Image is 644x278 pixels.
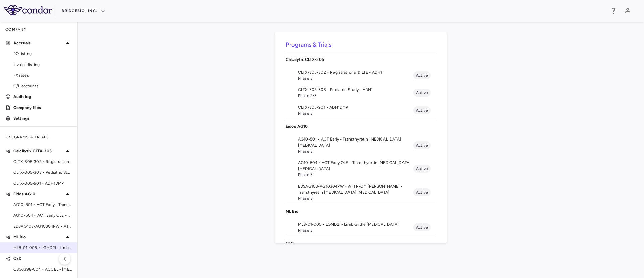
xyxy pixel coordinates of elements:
span: CLTX-305-302 • Registrational & LTE - ADH1 [13,159,72,165]
li: CLTX-305-302 • Registrational & LTE - ADH1Phase 3Active [286,67,436,84]
span: Active [413,189,431,195]
img: logo-full-BYUhSk78.svg [4,5,52,15]
span: Phase 3 [298,148,413,154]
div: Eidos AG10 [286,119,436,133]
li: AG10-501 • ACT Early - Transthyretin [MEDICAL_DATA] [MEDICAL_DATA]Phase 3Active [286,133,436,157]
span: Invoice listing [13,62,72,68]
p: QED [286,240,436,246]
span: Phase 2/3 [298,93,413,99]
p: Calcilytix CLTX-305 [13,148,64,154]
span: CLTX-305-901 • ADH1DMP [13,180,72,186]
span: Phase 3 [298,172,413,178]
span: Phase 3 [298,75,413,81]
p: Accruals [13,40,64,46]
div: ML Bio [286,204,436,219]
span: EDSAG103-AG10304PW • ATTR-CM [PERSON_NAME] - Transthyretin [MEDICAL_DATA] [MEDICAL_DATA] [298,183,413,195]
span: PO listing [13,51,72,57]
span: Active [413,142,431,148]
p: Company files [13,105,72,111]
div: Calcilytix CLTX-305 [286,52,436,67]
span: Active [413,107,431,113]
span: AG10-501 • ACT Early - Transthyretin [MEDICAL_DATA] [MEDICAL_DATA] [13,202,72,208]
h6: Programs & Trials [286,40,436,49]
li: AG10-504 • ACT Early OLE - Transthyretin [MEDICAL_DATA] [MEDICAL_DATA]Phase 3Active [286,157,436,181]
span: MLB-01-005 • LGMD2i - Limb Girdle [MEDICAL_DATA] [298,221,413,227]
span: QBGJ398-004 • ACCEL - [MEDICAL_DATA] [13,266,72,272]
p: Calcilytix CLTX-305 [286,56,436,63]
span: Active [413,166,431,172]
span: FX rates [13,72,72,78]
span: Phase 3 [298,227,413,233]
span: CLTX-305-302 • Registrational & LTE - ADH1 [298,69,413,75]
p: ML Bio [286,208,436,214]
span: AG10-501 • ACT Early - Transthyretin [MEDICAL_DATA] [MEDICAL_DATA] [298,136,413,148]
li: MLB-01-005 • LGMD2i - Limb Girdle [MEDICAL_DATA]Phase 3Active [286,219,436,236]
span: AG10-504 • ACT Early OLE - Transthyretin [MEDICAL_DATA] [MEDICAL_DATA] [298,160,413,172]
p: Audit log [13,94,72,100]
p: ML Bio [13,234,64,240]
span: MLB-01-005 • LGMD2i - Limb Girdle [MEDICAL_DATA] [13,245,72,251]
li: CLTX-305-303 • Pediatric Study - ADH1Phase 2/3Active [286,84,436,102]
p: QED [13,255,64,262]
span: CLTX-305-303 • Pediatric Study - ADH1 [13,169,72,175]
span: G/L accounts [13,83,72,89]
span: EDSAG103-AG10304PW • ATTR-CM [PERSON_NAME] - Transthyretin [MEDICAL_DATA] [MEDICAL_DATA] [13,223,72,229]
div: QED [286,236,436,250]
li: CLTX-305-901 • ADH1DMPPhase 3Active [286,102,436,119]
span: CLTX-305-901 • ADH1DMP [298,104,413,110]
p: Eidos AG10 [13,191,64,197]
span: AG10-504 • ACT Early OLE - Transthyretin [MEDICAL_DATA] [MEDICAL_DATA] [13,212,72,219]
button: BridgeBio, Inc. [62,6,105,16]
span: Phase 3 [298,195,413,201]
span: Active [413,72,431,78]
span: CLTX-305-303 • Pediatric Study - ADH1 [298,87,413,93]
span: Active [413,224,431,230]
span: Phase 3 [298,110,413,116]
p: Settings [13,115,72,121]
span: Active [413,90,431,96]
p: Eidos AG10 [286,123,436,129]
li: EDSAG103-AG10304PW • ATTR-CM [PERSON_NAME] - Transthyretin [MEDICAL_DATA] [MEDICAL_DATA]Phase 3Ac... [286,181,436,204]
